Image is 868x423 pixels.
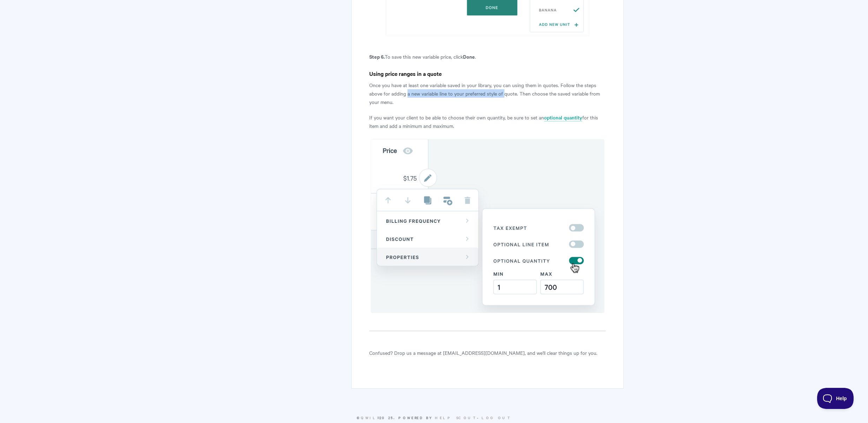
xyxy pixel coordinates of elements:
[435,415,477,420] a: Help Scout
[369,69,605,78] h4: Using price ranges in a quote
[544,114,582,122] a: optional quantity
[398,415,477,420] span: Powered by
[817,388,854,409] iframe: Toggle Customer Support
[245,415,624,421] p: © 2025. -
[369,52,605,61] p: To save this new variable price, click .
[369,349,605,357] p: Confused? Drop us a message at [EMAIL_ADDRESS][DOMAIN_NAME], and we'll clear things up for you.
[463,53,475,60] strong: Done
[369,113,605,130] p: If you want your client to be able to choose their own quantity, be sure to set an for this item ...
[361,415,379,420] a: Qwilr
[482,415,512,420] a: Log Out
[369,81,605,106] p: Once you have at least one variable saved in your library, you can using them in quotes. Follow t...
[369,53,385,60] strong: Step 6.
